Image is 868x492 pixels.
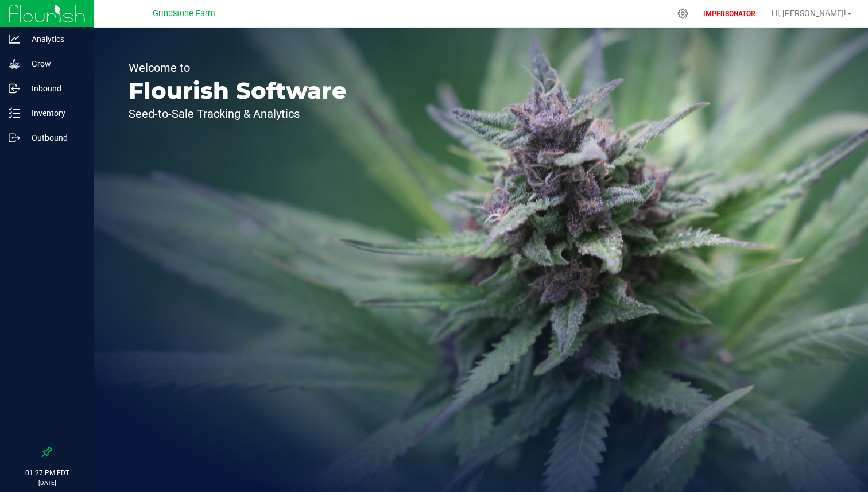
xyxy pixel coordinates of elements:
p: Welcome to [129,62,347,73]
inline-svg: Outbound [9,132,20,144]
inline-svg: Inventory [9,107,20,119]
p: Flourish Software [129,79,347,102]
p: IMPERSONATOR [699,9,760,19]
span: Grindstone Farm [153,9,215,18]
p: Seed-to-Sale Tracking & Analytics [129,108,347,119]
p: Inbound [20,82,89,95]
inline-svg: Grow [9,58,20,69]
p: Outbound [20,131,89,145]
inline-svg: Inbound [9,83,20,94]
p: Inventory [20,106,89,120]
p: Grow [20,57,89,71]
p: [DATE] [5,478,89,487]
label: Pin the sidebar to full width on large screens [41,446,53,458]
p: 01:27 PM EDT [5,468,89,478]
div: Manage settings [676,8,690,19]
span: Hi, [PERSON_NAME]! [772,9,846,18]
p: Analytics [20,32,89,46]
inline-svg: Analytics [9,33,20,45]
